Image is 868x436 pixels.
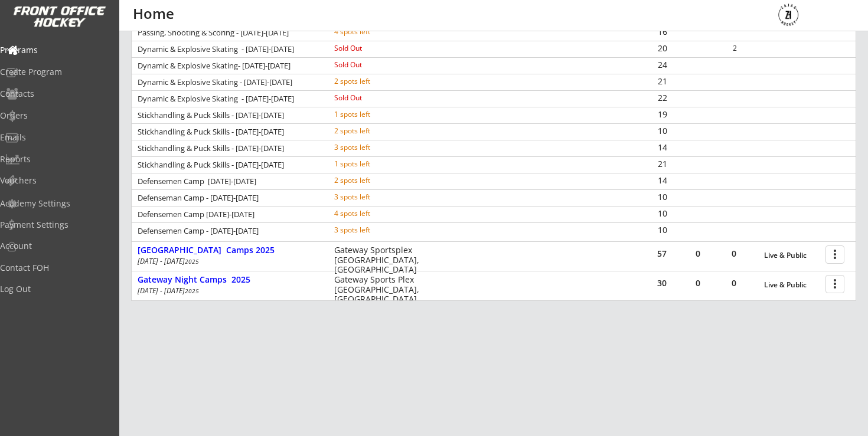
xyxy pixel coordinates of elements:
div: 0 [716,250,752,258]
div: 4 spots left [334,28,410,35]
div: 10 [645,127,680,135]
div: 1 spots left [334,111,410,118]
div: Stickhandling & Puck Skills - [DATE]-[DATE] [138,128,318,136]
div: Live & Public [764,251,820,260]
div: 14 [645,176,680,185]
div: [DATE] - [DATE] [138,287,318,294]
div: 4 spots left [334,210,410,217]
div: 21 [645,160,680,168]
div: Sold Out [334,61,410,68]
div: Stickhandling & Puck Skills - [DATE]-[DATE] [138,161,318,169]
div: Defensemen Camp [DATE]-[DATE] [138,178,318,185]
div: Dynamic & Explosive Skating - [DATE]-[DATE] [138,45,318,53]
div: 24 [645,61,680,69]
div: Live & Public [764,281,820,289]
div: 0 [716,279,752,287]
div: Defensemen Camp - [DATE]-[DATE] [138,227,318,235]
div: 0 [680,279,716,287]
div: [DATE] - [DATE] [138,258,318,265]
div: Stickhandling & Puck Skills - [DATE]-[DATE] [138,112,318,119]
div: 10 [645,209,680,218]
div: 2 spots left [334,177,410,184]
div: 2 [717,45,752,52]
div: 2 spots left [334,127,410,135]
div: 10 [645,226,680,234]
div: [GEOGRAPHIC_DATA] Camps 2025 [138,245,322,255]
button: more_vert [825,245,844,264]
div: Dynamic & Explosive Skating- [DATE]-[DATE] [138,62,318,70]
div: 19 [645,110,680,119]
div: 20 [645,44,680,53]
div: Gateway Sportsplex [GEOGRAPHIC_DATA], [GEOGRAPHIC_DATA] [334,245,427,275]
div: 3 spots left [334,144,410,151]
div: Dynamic & Explosive Skating - [DATE]-[DATE] [138,95,318,103]
div: 2 spots left [334,78,410,85]
div: 16 [645,28,680,36]
div: Passing, Shooting & Scoring - [DATE]-[DATE] [138,29,318,37]
div: Defenseman Camp - [DATE]-[DATE] [138,194,318,202]
div: 22 [645,94,680,102]
div: Gateway Night Camps 2025 [138,275,322,285]
div: 14 [645,143,680,152]
button: more_vert [825,275,844,293]
div: Sold Out [334,94,410,101]
div: Dynamic & Explosive Skating - [DATE]-[DATE] [138,78,318,86]
div: 30 [644,279,680,287]
div: 1 spots left [334,160,410,168]
div: 3 spots left [334,194,410,201]
div: Defensemen Camp [DATE]-[DATE] [138,211,318,218]
div: 10 [645,193,680,201]
div: 3 spots left [334,227,410,234]
div: 0 [680,250,716,258]
div: 21 [645,77,680,86]
div: 57 [644,250,680,258]
div: Sold Out [334,45,410,52]
em: 2025 [185,257,199,265]
div: Stickhandling & Puck Skills - [DATE]-[DATE] [138,145,318,152]
div: Gateway Sports Plex [GEOGRAPHIC_DATA], [GEOGRAPHIC_DATA] [334,275,427,304]
em: 2025 [185,287,199,295]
